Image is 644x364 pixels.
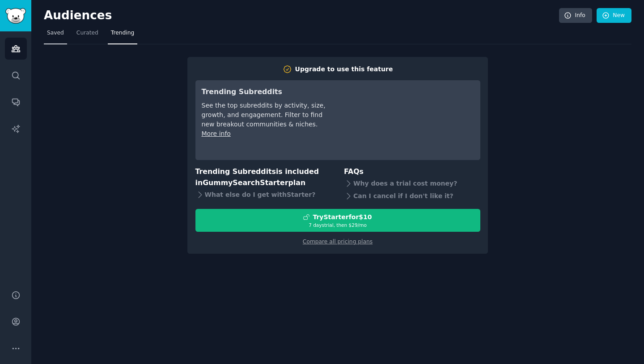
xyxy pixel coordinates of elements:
[202,87,327,98] h3: Trending Subreddits
[44,26,67,44] a: Saved
[344,178,480,190] div: Why does a trial cost money?
[303,238,373,245] a: Compare all pricing plans
[73,26,102,44] a: Curated
[195,166,332,188] h3: Trending Subreddits is included in plan
[76,29,98,37] span: Curated
[313,212,372,222] div: Try Starter for $10
[111,29,134,37] span: Trending
[597,8,631,23] a: New
[344,166,480,178] h3: FAQs
[195,188,332,201] div: What else do I get with Starter ?
[202,130,231,137] a: More info
[340,87,474,154] iframe: YouTube video player
[295,65,393,74] div: Upgrade to use this feature
[47,29,64,37] span: Saved
[195,209,480,232] button: TryStarterfor$107 daystrial, then $29/mo
[196,222,480,228] div: 7 days trial, then $ 29 /mo
[108,26,137,44] a: Trending
[202,101,327,129] div: See the top subreddits by activity, size, growth, and engagement. Filter to find new breakout com...
[5,8,26,24] img: GummySearch logo
[559,8,592,23] a: Info
[344,190,480,203] div: Can I cancel if I don't like it?
[44,9,559,23] h2: Audiences
[203,178,288,187] span: GummySearch Starter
